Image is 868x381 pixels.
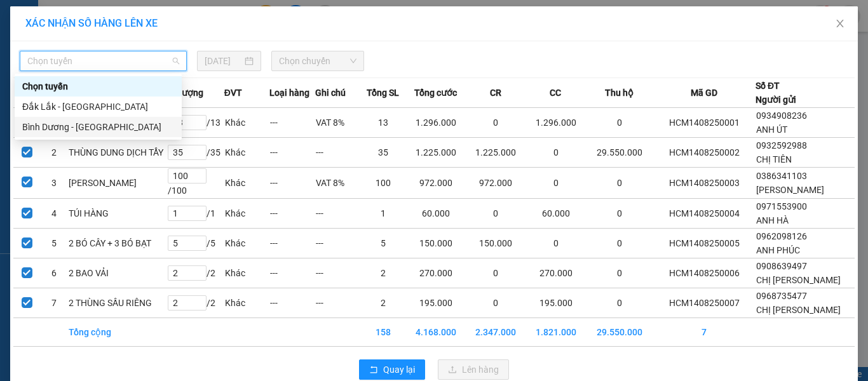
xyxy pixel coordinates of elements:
[224,138,269,168] td: Khác
[167,86,203,100] span: Số lượng
[466,199,526,229] td: 0
[279,51,357,70] span: Chọn chuyến
[224,168,269,199] td: Khác
[360,229,405,258] td: 5
[406,318,466,347] td: 4.168.000
[68,199,167,229] td: TÚI HÀNG
[414,86,457,100] span: Tổng cước
[269,168,315,199] td: ---
[586,108,653,138] td: 0
[653,229,756,258] td: HCM1408250005
[22,100,174,114] div: Đắk Lắk - [GEOGRAPHIC_DATA]
[41,288,68,318] td: 7
[835,18,845,29] span: close
[406,199,466,229] td: 60.000
[756,305,841,315] span: CHỊ [PERSON_NAME]
[360,288,405,318] td: 2
[315,108,360,138] td: VAT 8%
[360,199,405,229] td: 1
[224,199,269,229] td: Khác
[41,199,68,229] td: 4
[315,138,360,168] td: ---
[68,318,167,347] td: Tổng cộng
[224,288,269,318] td: Khác
[438,359,509,380] button: uploadLên hàng
[22,120,174,134] div: Bình Dương - [GEOGRAPHIC_DATA]
[756,215,789,225] span: ANH HÀ
[406,168,466,199] td: 972.000
[653,258,756,288] td: HCM1408250006
[167,229,224,258] td: / 5
[25,17,158,29] span: XÁC NHẬN SỐ HÀNG LÊN XE
[360,168,405,199] td: 100
[269,86,309,100] span: Loại hàng
[466,258,526,288] td: 0
[269,229,315,258] td: ---
[822,6,858,42] button: Close
[586,288,653,318] td: 0
[466,229,526,258] td: 150.000
[15,76,182,97] div: Chọn tuyến
[756,291,807,301] span: 0968735477
[466,318,526,347] td: 2.347.000
[526,288,585,318] td: 195.000
[167,168,224,199] td: / 100
[466,168,526,199] td: 972.000
[526,138,585,168] td: 0
[406,258,466,288] td: 270.000
[41,229,68,258] td: 5
[315,229,360,258] td: ---
[756,275,841,285] span: CHỊ [PERSON_NAME]
[27,51,179,70] span: Chọn tuyến
[653,138,756,168] td: HCM1408250002
[315,258,360,288] td: ---
[269,199,315,229] td: ---
[526,318,585,347] td: 1.821.000
[466,138,526,168] td: 1.225.000
[756,154,792,164] span: CHỊ TIÊN
[586,258,653,288] td: 0
[526,108,585,138] td: 1.296.000
[756,245,800,255] span: ANH PHÚC
[315,288,360,318] td: ---
[756,201,807,211] span: 0971553900
[756,261,807,271] span: 0908639497
[406,288,466,318] td: 195.000
[369,365,378,375] span: rollback
[367,86,399,100] span: Tổng SL
[691,86,717,100] span: Mã GD
[756,171,807,181] span: 0386341103
[586,199,653,229] td: 0
[224,86,242,100] span: ĐVT
[68,138,167,168] td: THÙNG DUNG DỊCH TẨY
[224,229,269,258] td: Khác
[68,288,167,318] td: 2 THÙNG SẦU RIÊNG
[526,168,585,199] td: 0
[756,231,807,241] span: 0962098126
[205,54,241,68] input: 15/08/2025
[167,199,224,229] td: / 1
[756,79,796,107] div: Số ĐT Người gửi
[586,138,653,168] td: 29.550.000
[526,258,585,288] td: 270.000
[68,229,167,258] td: 2 BÓ CÂY + 3 BÓ BẠT
[167,288,224,318] td: / 2
[360,318,405,347] td: 158
[359,359,425,380] button: rollbackQuay lại
[653,288,756,318] td: HCM1408250007
[315,168,360,199] td: VAT 8%
[586,229,653,258] td: 0
[406,138,466,168] td: 1.225.000
[68,258,167,288] td: 2 BAO VẢI
[22,79,174,93] div: Chọn tuyến
[526,229,585,258] td: 0
[269,108,315,138] td: ---
[269,138,315,168] td: ---
[756,185,824,195] span: [PERSON_NAME]
[167,258,224,288] td: / 2
[360,258,405,288] td: 2
[526,199,585,229] td: 60.000
[550,86,561,100] span: CC
[586,318,653,347] td: 29.550.000
[605,86,634,100] span: Thu hộ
